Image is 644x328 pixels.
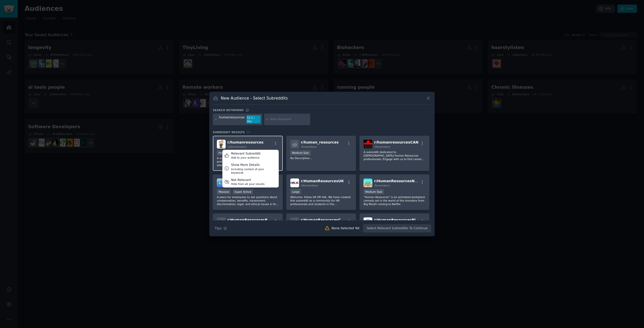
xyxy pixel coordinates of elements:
div: humanresources [219,115,245,123]
p: No Description... [290,156,352,160]
div: None Selected Yet [332,226,359,231]
div: Not Relevant [231,178,265,182]
span: 182k members [227,145,247,148]
h3: New Audience - Select Subreddits [221,96,288,101]
div: Medium Size [364,189,384,194]
div: Super Active [233,189,253,194]
img: humanresourcesCAN [364,140,372,149]
span: Tips [215,226,222,231]
div: Relevant Subreddit [231,152,261,156]
p: “Human Resources” is an animated workplace comedy set in the world of the monsters from Big Mouth... [364,195,425,206]
p: Welcome, fellow UK HR folk. We have created this subreddit as a community for HR professionals an... [290,195,352,206]
div: Add to your audience [231,156,261,159]
div: Show More Details [231,163,277,167]
span: r/ HumanResourcesNetflix [374,179,425,183]
span: 3k members [374,184,390,187]
p: A subreddit for Human Resources professionals: come here to seek career advice, ask questions and... [217,156,279,167]
span: r/ human_resources [301,140,339,144]
p: A subreddit dedicated to [DEMOGRAPHIC_DATA] Human Resources professionals: Engage with us to find... [364,150,425,161]
span: r/ HumanResourcesUK [301,179,344,183]
div: Hide from all your results [231,182,265,186]
img: AskHR [217,178,226,187]
div: Medium Size [290,150,311,156]
span: r/ humanresources [227,140,263,144]
img: HumanResourcesBlog [364,217,372,226]
span: 10 [247,131,250,134]
div: 12.1 / day [247,115,261,123]
div: Large [290,189,301,194]
div: Including context of your keywords [231,167,277,174]
img: HumanResourcesNetflix [364,178,372,187]
img: humanresources [217,140,226,149]
h3: Search keywords [213,108,244,112]
span: 7k members [301,145,317,148]
button: Tips [213,224,229,233]
div: Massive [217,189,231,194]
div: Huge [217,150,227,156]
span: r/ HumanResourcesCanada [301,218,353,222]
span: r/ HumanResourcesBlog [374,218,420,222]
span: 39 members [374,145,390,148]
span: Subreddit Results [213,130,245,134]
p: A place for employees to ask questions about compensation, benefits, harassment, discrimination, ... [217,195,279,206]
span: r/ humanresourcesCAN [374,140,418,144]
span: r/ HumanResourcesRemote [227,218,280,222]
span: 34k members [301,184,318,187]
input: New Keyword [270,117,308,122]
img: HumanResourcesUK [290,178,299,187]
